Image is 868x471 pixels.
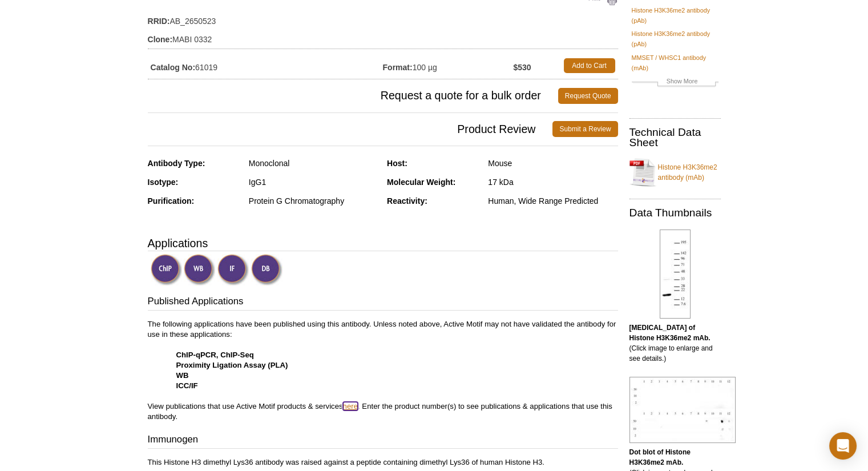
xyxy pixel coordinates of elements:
img: Dot Blot Validated [251,254,282,285]
div: Human, Wide Range Predicted [488,196,617,206]
a: Request Quote [558,88,618,104]
div: 17 kDa [488,177,617,187]
a: here [343,402,358,410]
strong: RRID: [148,16,170,26]
a: Submit a Review [552,121,617,137]
strong: Proximity Ligation Assay (PLA) [176,361,288,369]
strong: Purification: [148,196,195,206]
strong: Molecular Weight: [387,178,455,187]
a: Show More [632,76,718,89]
img: Histone H3K36me2 antibody (mAb) tested by dot blot analysis. [629,377,736,443]
a: Add to Cart [564,58,615,73]
td: 61019 [148,55,383,76]
td: AB_2650523 [148,9,618,27]
strong: WB [176,371,189,380]
span: Request a quote for a bulk order [148,88,558,104]
p: This Histone H3 dimethyl Lys36 antibody was raised against a peptide containing dimethyl Lys36 of... [148,457,618,468]
strong: Catalog No: [151,62,196,73]
b: [MEDICAL_DATA] of Histone H3K36me2 mAb. [629,324,710,342]
h3: Published Applications [148,295,618,311]
b: Dot blot of Histone H3K36me2 mAb. [629,448,691,466]
a: Histone H3K36me2 antibody (pAb) [632,5,718,26]
strong: Format: [383,62,413,73]
td: 100 µg [383,55,514,76]
div: Monoclonal [249,158,378,168]
img: Histone H3K36me2 antibody (mAb) tested by Western blot. [660,230,691,319]
div: Mouse [488,158,617,168]
a: MMSET / WHSC1 antibody (mAb) [632,53,718,73]
strong: Host: [387,159,407,168]
a: Histone H3K36me2 antibody (mAb) [629,155,721,190]
img: ChIP Validated [151,254,182,285]
strong: Clone: [148,34,173,45]
div: IgG1 [249,177,378,187]
strong: Isotype: [148,178,179,187]
h3: Applications [148,235,618,252]
div: Protein G Chromatography [249,196,378,206]
img: Western Blot Validated [184,254,215,285]
strong: Antibody Type: [148,159,205,168]
h3: Immunogen [148,433,618,449]
p: The following applications have been published using this antibody. Unless noted above, Active Mo... [148,319,618,422]
div: Open Intercom Messenger [829,432,857,460]
h2: Technical Data Sheet [629,127,721,148]
span: Product Review [148,121,553,137]
td: MABI 0332 [148,27,618,46]
img: Immunofluorescence Validated [217,254,249,285]
strong: $530 [513,62,531,73]
strong: ChIP-qPCR, ChIP-Seq [176,351,254,359]
p: (Click image to enlarge and see details.) [629,323,721,364]
strong: Reactivity: [387,196,427,206]
a: Histone H3K36me2 antibody (pAb) [632,29,718,49]
h2: Data Thumbnails [629,208,721,218]
strong: ICC/IF [176,381,198,390]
